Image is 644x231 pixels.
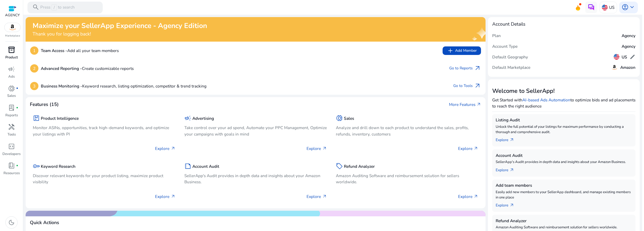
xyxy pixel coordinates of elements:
p: Monitor ASINs, opportunities, track high-demand keywords, and optimize your listings with PI [33,125,176,137]
h5: Product Intelligence [41,116,79,121]
span: arrow_outward [322,146,327,151]
h5: Sales [344,116,354,121]
h4: Features (15) [30,102,59,107]
span: account_circle [622,4,629,11]
a: lab_profilefiber_manual_recordReports [2,103,21,122]
span: arrow_outward [171,194,176,199]
img: amazon.svg [611,64,618,71]
span: package [33,115,40,122]
a: More Featuresarrow_outward [449,101,481,107]
a: Go to Reportsarrow_outward [449,64,481,73]
a: Explorearrow_outward [496,165,519,173]
span: edit [630,54,635,60]
p: Marketplace [5,34,20,38]
span: arrow_outward [510,203,514,208]
p: Explore [458,193,478,200]
p: Discover relevant keywords for your product listing, maximize product visibility [33,173,176,185]
span: sell [336,163,343,170]
p: Sales [7,93,16,99]
span: arrow_outward [510,168,514,173]
h5: Listing Audit [496,118,632,122]
p: Press to search [40,4,75,11]
span: fiber_manual_record [16,87,18,90]
a: Explorearrow_outward [496,135,519,143]
span: add [447,47,454,54]
p: AGENCY [5,13,20,18]
span: book_4 [8,162,15,169]
h4: Quick Actions [30,220,59,225]
h5: Amazon [620,65,635,70]
p: Explore [307,193,327,200]
span: donut_small [336,115,343,122]
span: arrow_outward [474,194,478,199]
span: arrow_outward [474,146,478,151]
img: us.svg [602,5,608,10]
p: Create customizable reports [41,65,134,71]
h5: Default Geography [492,55,528,59]
h2: Maximize your SellerApp Experience - Agency Edition [33,22,207,30]
p: Reports [5,113,18,118]
h5: Agency [622,33,635,38]
a: book_4fiber_manual_recordResources [2,161,21,180]
img: amazon.svg [5,23,21,32]
span: key [33,163,40,170]
p: Explore [155,193,175,200]
a: handymanTools [2,122,21,142]
b: Advanced Reporting - [41,66,82,71]
p: Amazon Auditing Software and reimbursement solution for sellers worldwide. [496,225,632,230]
p: Explore [307,145,327,152]
span: search [32,4,39,11]
h5: Advertising [192,116,214,121]
p: 3 [30,82,38,90]
h3: Welcome to SellerApp! [492,87,635,94]
span: handyman [8,124,15,130]
p: Take control over your ad spend, Automate your PPC Management, Optimize your campaigns with goals... [184,125,327,137]
span: arrow_outward [474,65,481,72]
h4: Account Details [492,21,525,27]
a: Explorearrow_outward [496,200,519,208]
h5: Default Marketplace [492,65,530,70]
p: Analyze and drill down to each product to understand the sales, profits, refunds, inventory, cust... [336,125,479,137]
a: Go to Toolsarrow_outward [453,82,481,90]
h5: Account Audit [192,164,219,169]
p: US [609,3,614,12]
h5: US [622,55,627,59]
span: arrow_outward [171,146,176,151]
span: summarize [184,163,191,170]
span: inventory_2 [8,46,15,53]
span: campaign [184,115,191,122]
p: Tools [7,132,16,137]
p: Explore [458,145,478,152]
h5: Agency [622,44,635,49]
h5: Keyword Research [41,164,75,169]
b: Team Access - [41,48,67,53]
p: Developers [2,152,21,157]
p: Resources [3,171,20,176]
button: addAdd Member [443,46,481,55]
a: AI-based Ads Automation [522,97,570,103]
p: Ads [8,74,15,79]
p: SellerApp's Audit provides in depth data and insights about your Amazon Business. [184,173,327,185]
h5: Account Audit [496,153,632,158]
p: 2 [30,64,38,73]
span: donut_small [8,85,15,92]
a: donut_smallfiber_manual_recordSales [2,84,21,103]
a: inventory_2Product [2,45,21,65]
span: arrow_outward [474,82,481,89]
p: Get Started with to optimize bids and ad placements to reach the right audience [492,97,635,109]
h5: Refund Analyzer [496,218,632,223]
a: code_blocksDevelopers [2,142,21,161]
p: Amazon Auditing Software and reimbursement solution for sellers worldwide. [336,173,479,185]
h5: Refund Analyzer [344,164,375,169]
span: fiber_manual_record [16,165,18,167]
span: / [51,4,57,11]
span: code_blocks [8,143,15,150]
h5: Account Type [492,44,518,49]
span: lab_profile [8,104,15,111]
h5: Add team members [496,183,632,188]
p: SellerApp's Audit provides in depth data and insights about your Amazon Business. [496,160,632,165]
span: fiber_manual_record [16,107,18,109]
img: us.svg [614,54,619,60]
span: campaign [8,66,15,73]
p: Easily add new members to your SellerApp dashboard, and manage existing members in one place [496,190,632,200]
